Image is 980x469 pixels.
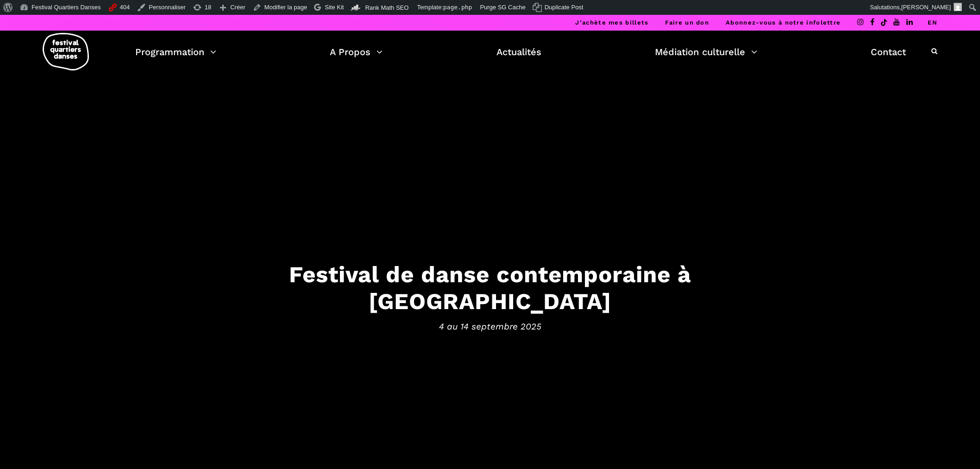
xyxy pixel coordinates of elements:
span: Rank Math SEO [365,4,408,11]
a: A Propos [330,44,383,60]
a: Programmation [135,44,216,60]
img: logo-fqd-med [43,33,89,70]
span: [PERSON_NAME] [901,4,951,11]
a: Contact [871,44,906,60]
a: Faire un don [665,19,709,26]
span: 4 au 14 septembre 2025 [203,320,777,334]
h3: Festival de danse contemporaine à [GEOGRAPHIC_DATA] [203,260,777,315]
a: Actualités [496,44,541,60]
span: page.php [443,4,472,11]
a: Abonnez-vous à notre infolettre [726,19,841,26]
a: J’achète mes billets [575,19,648,26]
a: EN [928,19,937,26]
a: Médiation culturelle [655,44,757,60]
span: Site Kit [325,4,344,11]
